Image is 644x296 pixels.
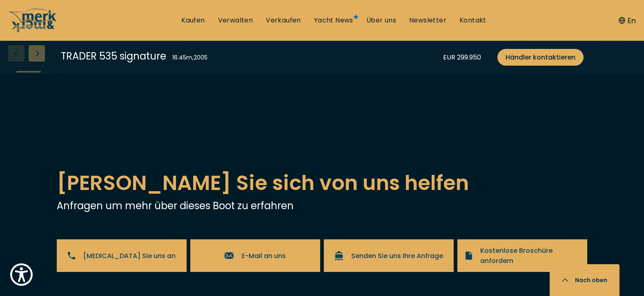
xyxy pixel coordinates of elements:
[8,261,35,288] button: Show Accessibility Preferences
[324,239,454,272] a: Senden Sie uns Ihre Anfrage
[190,239,321,272] a: E-Mail an uns
[409,16,446,25] a: Newsletter
[619,15,636,26] button: En
[314,16,353,25] a: Yacht News
[506,52,575,62] span: Händler kontaktieren
[480,245,579,266] span: Kostenlose Broschüre anfordern
[172,53,207,62] div: 16.45 m , 2005
[61,49,166,63] div: TRADER 535 signature
[57,168,588,199] h2: [PERSON_NAME] Sie sich von uns helfen
[57,199,588,213] p: Anfragen um mehr über dieses Boot zu erfahren
[459,16,486,25] a: Kontakt
[351,251,443,261] span: Senden Sie uns Ihre Anfrage
[181,16,205,25] a: Kaufen
[550,264,619,296] button: Nach oben
[266,16,301,25] a: Verkaufen
[242,251,286,261] span: E-Mail an uns
[218,16,253,25] a: Verwalten
[457,239,588,272] a: Kostenlose Broschüre anfordern
[83,251,176,261] span: [MEDICAL_DATA] Sie uns an
[443,52,481,62] div: EUR 299.950
[366,16,396,25] a: Über uns
[497,49,584,66] a: Händler kontaktieren
[57,239,187,272] a: [MEDICAL_DATA] Sie uns an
